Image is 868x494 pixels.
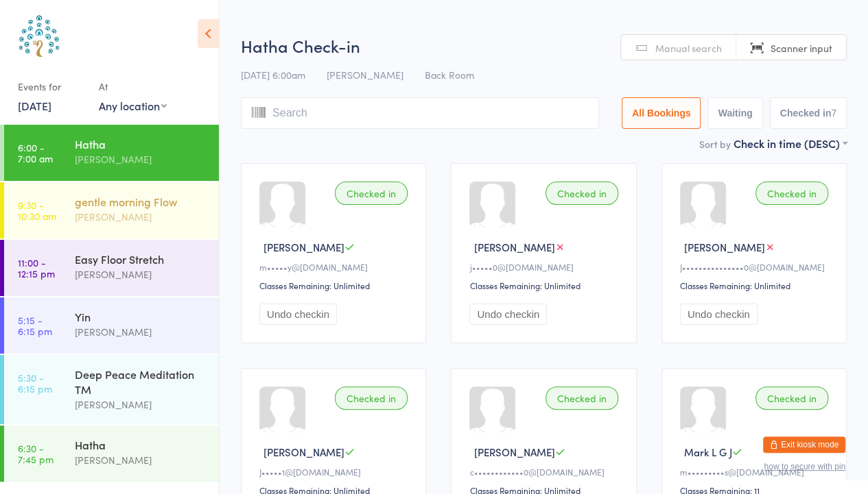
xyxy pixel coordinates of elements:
div: At [99,75,167,98]
div: [PERSON_NAME] [75,452,207,468]
time: 11:00 - 12:15 pm [18,257,55,279]
h2: Hatha Check-in [241,34,847,57]
div: gentle morning Flow [75,194,207,209]
div: Checked in [335,182,408,205]
div: J•••••1@[DOMAIN_NAME] [259,466,412,478]
div: Hatha [75,136,207,151]
span: [PERSON_NAME] [684,240,765,254]
div: Classes Remaining: Unlimited [680,280,832,291]
time: 9:30 - 10:30 am [18,199,56,221]
div: m•••••••••s@[DOMAIN_NAME] [680,466,832,478]
label: Sort by [699,137,731,151]
div: [PERSON_NAME] [75,324,207,340]
div: Checked in [755,386,828,410]
div: [PERSON_NAME] [75,209,207,225]
time: 5:15 - 6:15 pm [18,314,52,336]
div: [PERSON_NAME] [75,397,207,412]
div: Checked in [546,386,618,410]
div: [PERSON_NAME] [75,267,207,282]
button: Undo checkin [469,304,547,325]
div: Deep Peace Meditation TM [75,367,207,397]
div: c••••••••••••0@[DOMAIN_NAME] [469,466,622,478]
div: [PERSON_NAME] [75,151,207,167]
a: [DATE] [18,98,51,113]
span: Scanner input [771,41,832,55]
input: Search [241,97,599,129]
button: how to secure with pin [764,462,845,471]
div: 7 [831,108,836,119]
button: Exit kiosk mode [763,436,845,453]
div: j•••••0@[DOMAIN_NAME] [469,261,622,273]
a: 6:30 -7:45 pmHatha[PERSON_NAME] [4,425,219,482]
a: 5:30 -6:15 pmDeep Peace Meditation TM[PERSON_NAME] [4,355,219,424]
time: 6:00 - 7:00 am [18,142,53,164]
span: [PERSON_NAME] [327,68,403,82]
span: Mark L G J [684,445,732,459]
time: 6:30 - 7:45 pm [18,443,54,465]
div: Checked in [335,386,408,410]
span: Manual search [655,41,722,55]
div: Hatha [75,437,207,452]
time: 5:30 - 6:15 pm [18,372,52,394]
button: Checked in7 [770,97,847,129]
div: Easy Floor Stretch [75,251,207,267]
a: 9:30 -10:30 amgentle morning Flow[PERSON_NAME] [4,182,219,238]
span: [DATE] 6:00am [241,68,305,82]
span: [PERSON_NAME] [263,240,344,254]
div: Classes Remaining: Unlimited [259,280,412,291]
div: Any location [99,98,167,113]
button: Undo checkin [680,304,758,325]
span: [PERSON_NAME] [473,445,554,459]
div: Yin [75,309,207,324]
span: [PERSON_NAME] [473,240,554,254]
div: Check in time (DESC) [734,136,847,151]
div: J•••••••••••••••0@[DOMAIN_NAME] [680,261,832,273]
img: Australian School of Meditation & Yoga [14,10,65,62]
div: Checked in [755,182,828,205]
span: Back Room [425,68,474,82]
span: [PERSON_NAME] [263,445,344,459]
button: Waiting [707,97,762,129]
div: Classes Remaining: Unlimited [469,280,622,291]
button: All Bookings [622,97,701,129]
a: 6:00 -7:00 amHatha[PERSON_NAME] [4,125,219,181]
div: Checked in [546,182,618,205]
a: 5:15 -6:15 pmYin[PERSON_NAME] [4,297,219,354]
a: 11:00 -12:15 pmEasy Floor Stretch[PERSON_NAME] [4,240,219,296]
div: Events for [18,75,85,98]
button: Undo checkin [259,304,337,325]
div: m•••••y@[DOMAIN_NAME] [259,261,412,273]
